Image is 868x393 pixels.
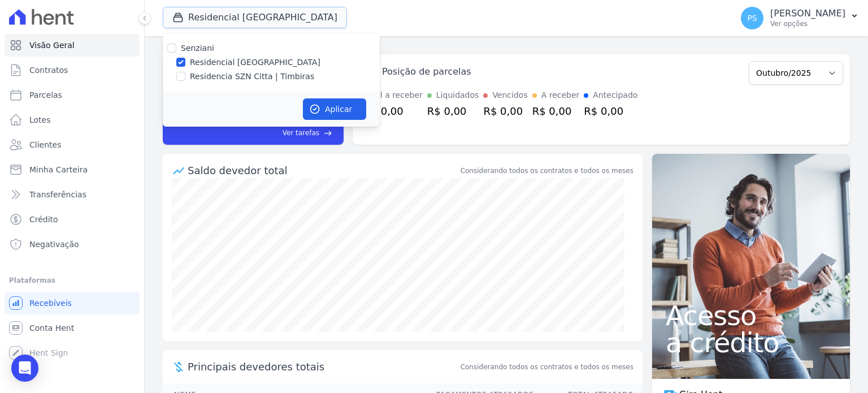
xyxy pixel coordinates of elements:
div: Total a receber [364,89,423,101]
span: Lotes [29,114,51,126]
a: Conta Hent [5,317,140,339]
span: Principais devedores totais [188,359,458,374]
a: Negativação [5,233,140,256]
div: A receber [541,89,580,101]
span: Considerando todos os contratos e todos os meses [461,362,633,372]
a: Ver tarefas east [231,128,332,138]
div: Saldo devedor total [188,163,458,178]
span: Crédito [29,214,58,225]
div: R$ 0,00 [532,103,580,119]
div: R$ 0,00 [483,103,527,119]
a: Transferências [5,183,140,206]
a: Minha Carteira [5,158,140,181]
div: R$ 0,00 [584,103,637,119]
span: PS [747,14,757,22]
span: Visão Geral [29,40,75,51]
span: Minha Carteira [29,164,88,175]
a: Crédito [5,208,140,231]
div: Open Intercom Messenger [11,355,38,382]
span: Acesso [666,302,836,329]
span: east [324,129,332,137]
div: Vencidos [492,89,527,101]
label: Senziani [181,44,214,53]
span: Clientes [29,139,61,150]
div: R$ 0,00 [364,103,423,119]
button: PS [PERSON_NAME] Ver opções [732,2,868,34]
a: Recebíveis [5,292,140,314]
span: Recebíveis [29,297,72,309]
p: [PERSON_NAME] [770,8,845,19]
div: Considerando todos os contratos e todos os meses [461,166,633,176]
span: Transferências [29,189,86,200]
span: Contratos [29,64,68,76]
label: Residencia SZN Citta | Timbiras [190,71,314,83]
span: Conta Hent [29,322,74,334]
button: Aplicar [303,98,366,120]
a: Visão Geral [5,34,140,57]
div: Liquidados [436,89,479,101]
span: Parcelas [29,89,62,101]
a: Lotes [5,109,140,131]
a: Parcelas [5,84,140,106]
a: Clientes [5,133,140,156]
span: Negativação [29,239,79,250]
div: Posição de parcelas [382,65,471,79]
p: Ver opções [770,19,845,28]
span: Ver tarefas [283,128,319,138]
span: a crédito [666,329,836,356]
button: Residencial [GEOGRAPHIC_DATA] [163,7,347,28]
div: Antecipado [593,89,637,101]
a: Contratos [5,59,140,81]
label: Residencial [GEOGRAPHIC_DATA] [190,57,320,68]
div: R$ 0,00 [427,103,479,119]
div: Plataformas [9,274,135,287]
